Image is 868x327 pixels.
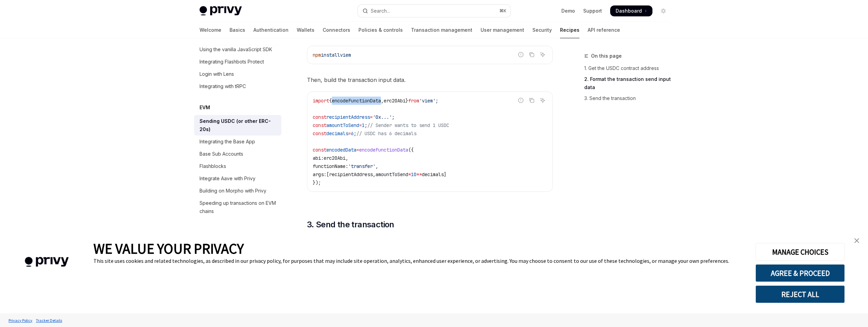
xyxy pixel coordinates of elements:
[194,197,281,217] a: Speeding up transactions on EVM chains
[538,96,547,105] button: Ask AI
[854,238,859,243] img: close banner
[370,114,373,120] span: =
[348,163,376,169] span: 'transfer'
[200,22,221,38] a: Welcome
[616,8,642,14] span: Dashboard
[200,58,264,66] div: Integrating Flashbots Protect
[411,171,416,177] span: 10
[516,96,525,105] button: Report incorrect code
[200,103,210,112] h5: EVM
[313,155,324,161] span: abi:
[345,155,348,161] span: ,
[532,22,552,38] a: Security
[406,98,408,104] span: }
[313,98,329,104] span: import
[34,314,64,326] a: Tracker Details
[326,130,348,137] span: decimals
[561,8,575,14] a: Demo
[527,50,536,59] button: Copy the contents from the code block
[755,264,845,282] button: AGREE & PROCEED
[194,148,281,160] a: Base Sub Accounts
[230,22,245,38] a: Basics
[444,171,446,177] span: ]
[356,130,416,137] span: // USDC has 6 decimals
[326,171,329,177] span: [
[381,98,384,104] span: ,
[376,163,378,169] span: ,
[313,114,326,120] span: const
[321,52,340,58] span: install
[332,98,381,104] span: encodeFunctionData
[359,122,362,128] span: =
[384,98,406,104] span: erc20Abi
[194,43,281,56] a: Using the vanilla JavaScript SDK
[348,130,351,137] span: =
[373,171,376,177] span: ,
[359,147,408,153] span: encodeFunctionData
[297,22,314,38] a: Wallets
[313,171,326,177] span: args:
[358,22,403,38] a: Policies & controls
[408,98,419,104] span: from
[351,130,354,137] span: 6
[313,163,348,169] span: functionName:
[10,247,83,277] img: company logo
[194,160,281,172] a: Flashblocks
[481,22,524,38] a: User management
[307,75,553,85] span: Then, build the transaction input data.
[200,82,246,90] div: Integrating with tRPC
[376,171,408,177] span: amountToSend
[200,45,272,54] div: Using the vanilla JavaScript SDK
[560,22,579,38] a: Recipes
[538,50,547,59] button: Ask AI
[326,147,356,153] span: encodedData
[422,171,444,177] span: decimals
[373,114,392,120] span: '0x...'
[408,147,414,153] span: ({
[200,70,234,78] div: Login with Lens
[93,257,745,264] div: This site uses cookies and related technologies, as described in our privacy policy, for purposes...
[392,114,395,120] span: ;
[200,6,242,16] img: light logo
[329,171,373,177] span: recipientAddress
[194,185,281,197] a: Building on Morpho with Privy
[194,115,281,136] a: Sending USDC (or other ERC-20s)
[194,172,281,185] a: Integrate Aave with Privy
[313,147,326,153] span: const
[527,96,536,105] button: Copy the contents from the code block
[419,98,436,104] span: 'viem'
[200,162,226,170] div: Flashblocks
[329,98,332,104] span: {
[326,122,359,128] span: amountToSend
[194,136,281,148] a: Integrating the Base App
[850,234,864,247] a: close banner
[499,8,506,14] span: ⌘ K
[658,5,669,16] button: Toggle dark mode
[588,22,620,38] a: API reference
[324,155,345,161] span: erc20Abi
[194,80,281,93] a: Integrating with tRPC
[7,314,34,326] a: Privacy Policy
[411,22,472,38] a: Transaction management
[313,130,326,137] span: const
[584,63,674,74] a: 1. Get the USDC contract address
[326,114,370,120] span: recipientAddress
[362,122,365,128] span: 1
[200,199,277,215] div: Speeding up transactions on EVM chains
[194,68,281,80] a: Login with Lens
[436,98,438,104] span: ;
[583,8,602,14] a: Support
[367,122,449,128] span: // Sender wants to send 1 USDC
[356,147,359,153] span: =
[313,180,321,186] span: });
[200,150,243,158] div: Base Sub Accounts
[323,22,350,38] a: Connectors
[93,240,244,257] span: WE VALUE YOUR PRIVACY
[354,130,356,137] span: ;
[755,243,845,261] button: MANAGE CHOICES
[313,122,326,128] span: const
[584,74,674,93] a: 2. Format the transaction send input data
[584,93,674,104] a: 3. Send the transaction
[200,187,266,195] div: Building on Morpho with Privy
[200,228,217,237] h5: Solana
